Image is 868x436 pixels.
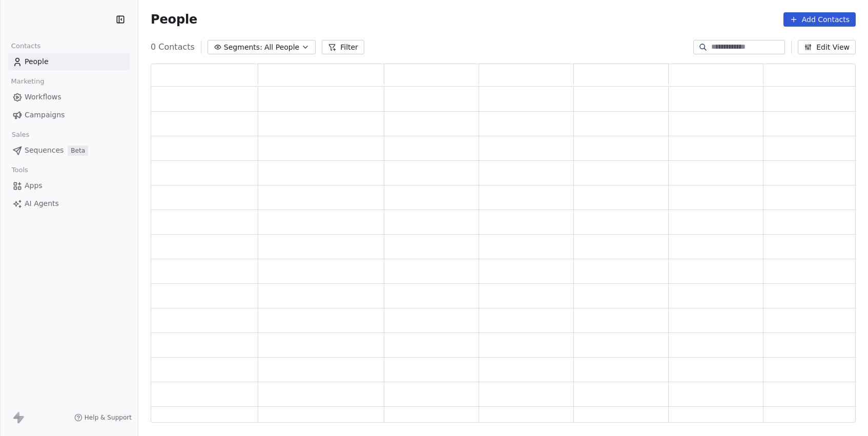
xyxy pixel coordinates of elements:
[25,56,49,67] span: People
[74,413,132,422] a: Help & Support
[7,74,49,89] span: Marketing
[151,41,195,53] span: 0 Contacts
[798,40,856,54] button: Edit View
[25,198,59,209] span: AI Agents
[8,89,130,106] a: Workflows
[7,127,34,142] span: Sales
[25,110,65,120] span: Campaigns
[264,42,299,53] span: All People
[7,162,32,178] span: Tools
[8,107,130,123] a: Campaigns
[8,53,130,70] a: People
[25,92,61,102] span: Workflows
[783,12,856,27] button: Add Contacts
[151,12,197,27] span: People
[85,413,132,422] span: Help & Support
[224,42,262,53] span: Segments:
[8,142,130,159] a: SequencesBeta
[8,195,130,212] a: AI Agents
[322,40,364,54] button: Filter
[7,38,45,54] span: Contacts
[25,180,43,191] span: Apps
[151,87,858,423] div: grid
[25,145,64,156] span: Sequences
[8,177,130,194] a: Apps
[68,146,88,156] span: Beta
